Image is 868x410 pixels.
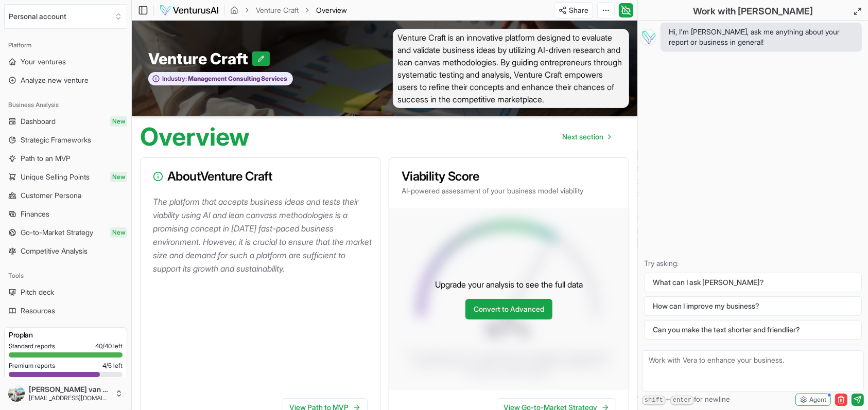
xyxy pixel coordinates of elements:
a: Venture Craft [256,5,299,15]
span: Share [569,5,588,15]
span: Venture Craft is an innovative platform designed to evaluate and validate business ideas by utili... [393,29,629,108]
h3: Pro plan [9,330,123,340]
button: [PERSON_NAME] van der [PERSON_NAME][EMAIL_ADDRESS][DOMAIN_NAME] [4,381,127,406]
a: Resources [4,302,127,319]
span: [EMAIL_ADDRESS][DOMAIN_NAME] [29,394,111,402]
button: What can I ask [PERSON_NAME]? [644,273,862,292]
span: Customer Persona [21,190,81,201]
h3: About Venture Craft [153,170,368,183]
span: Management Consulting Services [187,75,287,83]
span: [PERSON_NAME] van der [PERSON_NAME] [29,385,111,394]
span: Agent [809,396,826,404]
button: Select an organization [4,4,127,29]
p: Try asking: [644,258,862,269]
p: The platform that accepts business ideas and tests their viability using AI and lean canvass meth... [153,195,372,275]
span: New [110,172,127,182]
a: DashboardNew [4,113,127,130]
nav: breadcrumb [230,5,347,15]
span: 4 / 5 left [102,362,123,370]
span: Standard reports [9,342,55,350]
span: Your ventures [21,57,66,67]
span: Next section [562,132,603,142]
a: Your ventures [4,54,127,70]
span: Resources [21,306,55,316]
span: Go-to-Market Strategy [21,227,93,238]
a: Strategic Frameworks [4,132,127,148]
a: Go to next page [554,127,619,147]
kbd: shift [642,396,666,405]
span: New [110,227,127,238]
button: Can you make the text shorter and friendlier? [644,320,862,340]
button: Share [554,2,593,19]
nav: pagination [554,127,619,147]
span: Analyze new venture [21,75,89,85]
div: Tools [4,268,127,284]
a: Convert to Advanced [465,299,552,319]
span: Strategic Frameworks [21,135,91,145]
span: New [110,116,127,127]
a: Unique Selling PointsNew [4,169,127,185]
div: Business Analysis [4,97,127,113]
span: + for newline [642,394,730,405]
span: Hi, I'm [PERSON_NAME], ask me anything about your report or business in general! [669,27,854,47]
span: Premium reports [9,362,55,370]
kbd: enter [670,396,694,405]
a: Finances [4,206,127,222]
img: logo [159,4,219,16]
p: AI-powered assessment of your business model viability [402,186,616,196]
a: Customer Persona [4,187,127,204]
p: Upgrade your analysis to see the full data [435,278,583,291]
span: Competitive Analysis [21,246,88,256]
span: Finances [21,209,49,219]
a: Competitive Analysis [4,243,127,259]
span: 40 / 40 left [95,342,123,350]
a: Path to an MVP [4,150,127,167]
a: Go-to-Market StrategyNew [4,224,127,241]
span: Overview [316,5,347,15]
img: ACg8ocJZ9HdxkRYuZitWL6xJzjLlKaJGRxP52ZduC6wjyW_Q16D3117X=s96-c [8,385,25,402]
span: Pitch deck [21,287,54,297]
span: Dashboard [21,116,56,127]
button: Agent [795,394,831,406]
button: How can I improve my business? [644,296,862,316]
span: Venture Craft [148,49,252,68]
span: Industry: [162,75,187,83]
img: Vera [640,29,656,45]
span: Path to an MVP [21,153,71,164]
a: Pitch deck [4,284,127,300]
a: Analyze new venture [4,72,127,88]
h2: Work with [PERSON_NAME] [693,4,813,19]
button: Industry:Management Consulting Services [148,72,293,86]
div: Platform [4,37,127,54]
h3: Viability Score [402,170,616,183]
span: Unique Selling Points [21,172,90,182]
h1: Overview [140,124,250,149]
